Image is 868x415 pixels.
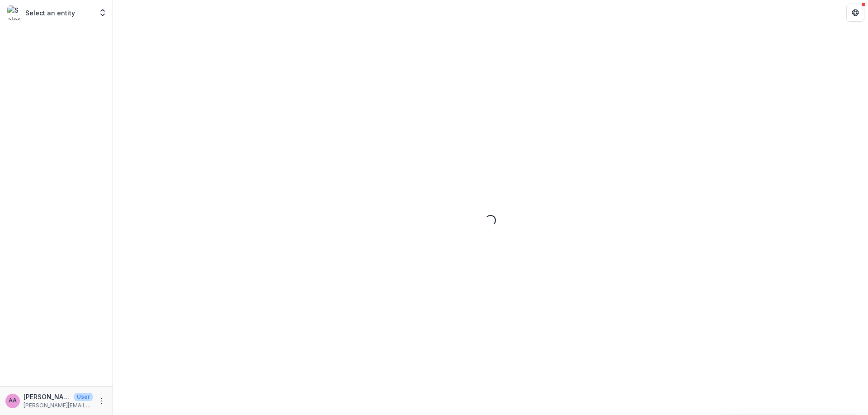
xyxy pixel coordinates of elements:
p: [PERSON_NAME] [24,392,71,401]
div: Annie Axe [9,398,17,404]
img: Select an entity [7,5,22,20]
button: Get Help [846,4,864,22]
p: User [74,393,93,401]
p: [PERSON_NAME][EMAIL_ADDRESS][DOMAIN_NAME] [24,401,93,410]
button: More [96,396,107,406]
button: Open entity switcher [96,4,109,22]
p: Select an entity [25,8,75,18]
